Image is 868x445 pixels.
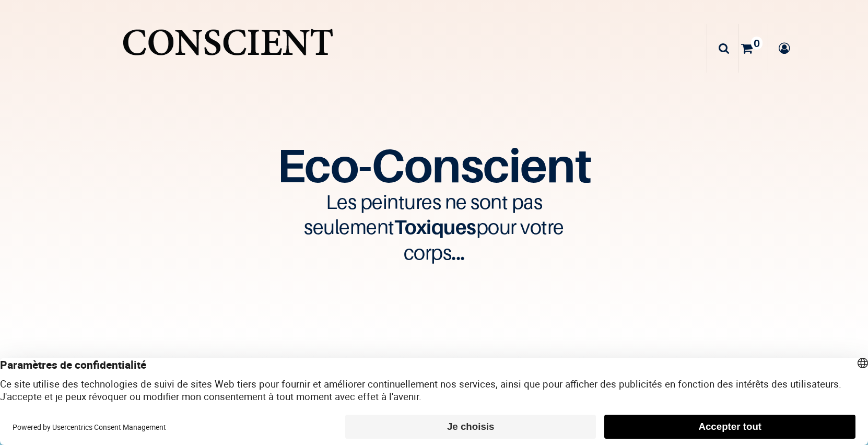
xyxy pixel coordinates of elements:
span: ... [451,241,465,264]
a: 0 [738,24,768,73]
h3: Les peintures ne sont pas seulement pour votre corps [277,190,591,266]
sup: 0 [751,37,763,50]
span: Toxiques [394,215,476,239]
h1: Eco-Conscient [76,146,792,184]
a: Logo of Conscient [120,21,336,76]
img: Conscient [120,21,336,76]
